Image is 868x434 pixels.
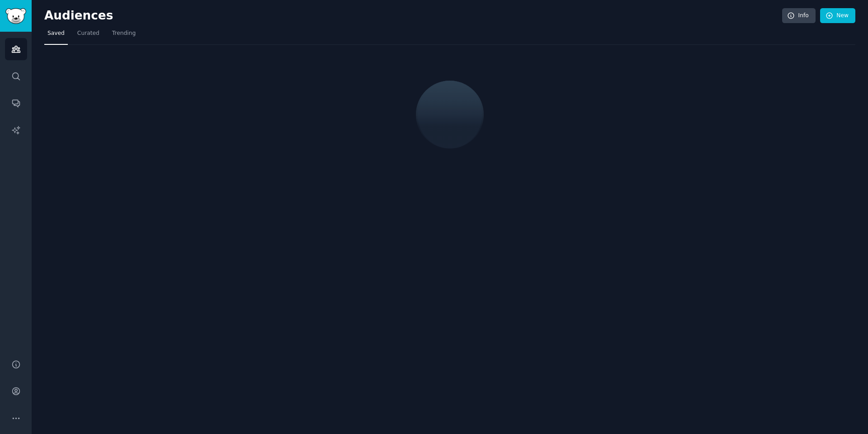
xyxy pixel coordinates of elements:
[77,29,99,38] span: Curated
[74,26,103,45] a: Curated
[109,26,139,45] a: Trending
[782,8,816,24] a: Info
[112,29,136,38] span: Trending
[44,9,782,23] h2: Audiences
[44,26,68,45] a: Saved
[47,29,65,38] span: Saved
[820,8,855,24] a: New
[5,8,26,24] img: GummySearch logo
